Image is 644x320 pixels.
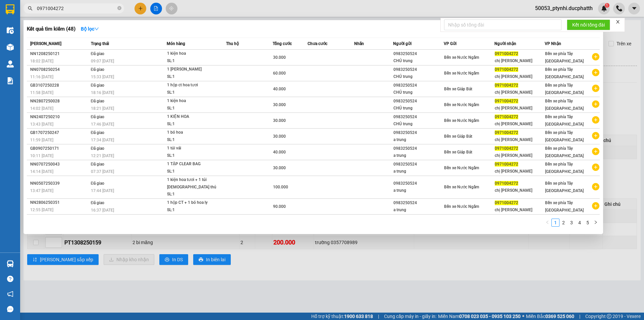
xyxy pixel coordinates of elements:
[495,187,545,194] div: chị [PERSON_NAME]
[81,26,99,32] strong: Bộ lọc
[7,306,13,312] span: message
[273,150,286,154] span: 40.000
[30,199,89,206] div: NN2806250351
[393,187,443,194] div: a trung
[167,199,217,207] div: 1 hộp CT + 1 bó hoa ly
[495,207,545,214] div: chị [PERSON_NAME]
[393,73,443,80] div: CHÚ trung
[91,90,114,95] span: 18:16 [DATE]
[30,59,53,63] span: 18:02 [DATE]
[545,200,584,213] span: Bến xe phía Tây [GEOGRAPHIC_DATA]
[91,138,114,142] span: 17:34 [DATE]
[568,219,576,227] li: 3
[7,276,13,282] span: question-circle
[7,77,14,84] img: solution-icon
[91,106,114,111] span: 18:21 [DATE]
[444,55,479,60] span: Bến xe Nước Ngầm
[37,5,116,12] input: Tìm tên, số ĐT hoặc mã đơn
[28,6,33,11] span: search
[572,21,605,29] span: Kết nối tổng đài
[444,166,479,170] span: Bến xe Nước Ngầm
[167,66,217,73] div: 1 [PERSON_NAME]
[30,180,89,187] div: NN0507250339
[7,27,14,34] img: warehouse-icon
[167,41,185,46] span: Món hàng
[576,219,584,227] li: 4
[273,204,286,209] span: 90.000
[273,134,286,139] span: 30.000
[91,153,114,158] span: 12:21 [DATE]
[7,260,14,267] img: warehouse-icon
[393,105,443,112] div: CHÚ trung
[7,291,13,297] span: notification
[444,118,479,123] span: Bến xe Nước Ngầm
[543,219,551,227] li: Previous Page
[545,181,584,193] span: Bến xe phía Tây [GEOGRAPHIC_DATA]
[576,219,583,226] a: 4
[495,200,518,205] span: 0971004272
[273,71,286,76] span: 60.000
[545,51,584,63] span: Bến xe phía Tây [GEOGRAPHIC_DATA]
[30,106,53,111] span: 14:02 [DATE]
[167,89,217,96] div: SL: 1
[273,102,286,107] span: 30.000
[545,83,584,95] span: Bến xe phía Tây [GEOGRAPHIC_DATA]
[393,50,443,57] div: 0983250524
[494,41,516,46] span: Người nhận
[167,191,217,198] div: SL: 1
[167,129,217,136] div: 1 bó hoa
[393,113,443,121] div: 0983250524
[273,185,288,189] span: 100.000
[393,136,443,143] div: a trung
[495,136,545,143] div: chị [PERSON_NAME]
[273,41,292,46] span: Tổng cước
[592,164,599,171] span: plus-circle
[584,219,592,227] li: 5
[393,82,443,89] div: 0983250524
[560,219,567,226] a: 2
[30,113,89,121] div: NN2407250210
[117,6,121,10] span: close-circle
[592,85,599,92] span: plus-circle
[91,122,114,127] span: 17:46 [DATE]
[592,219,600,227] button: right
[393,152,443,159] div: a trung
[30,153,53,158] span: 10:11 [DATE]
[495,99,518,103] span: 0971004272
[91,146,105,151] span: Đã giao
[91,59,114,63] span: 09:07 [DATE]
[545,146,584,158] span: Bến xe phía Tây [GEOGRAPHIC_DATA]
[91,75,114,79] span: 15:33 [DATE]
[91,99,105,103] span: Đã giao
[30,161,89,168] div: NN0707250043
[545,115,584,127] span: Bến xe phía Tây [GEOGRAPHIC_DATA]
[91,67,105,72] span: Đã giao
[495,121,545,128] div: chị [PERSON_NAME]
[444,41,457,46] span: VP Gửi
[567,19,610,30] button: Kết nối tổng đài
[584,219,591,226] a: 5
[495,89,545,96] div: chị [PERSON_NAME]
[592,148,599,155] span: plus-circle
[495,181,518,186] span: 0971004272
[7,60,14,67] img: warehouse-icon
[495,146,518,151] span: 0971004272
[545,99,584,111] span: Bến xe phía Tây [GEOGRAPHIC_DATA]
[91,130,105,135] span: Đã giao
[308,41,327,46] span: Chưa cước
[592,116,599,124] span: plus-circle
[495,168,545,175] div: chị [PERSON_NAME]
[30,129,89,136] div: GB1707250247
[615,19,620,24] span: close
[444,87,472,91] span: Bến xe Giáp Bát
[592,219,600,227] li: Next Page
[393,41,412,46] span: Người gửi
[91,208,114,213] span: 16:37 [DATE]
[7,44,14,51] img: warehouse-icon
[167,97,217,105] div: 1 kiện hoa
[495,115,518,119] span: 0971004272
[30,122,53,127] span: 13:43 [DATE]
[30,66,89,73] div: NN0708250254
[393,57,443,64] div: CHÚ trung
[393,207,443,214] div: a trung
